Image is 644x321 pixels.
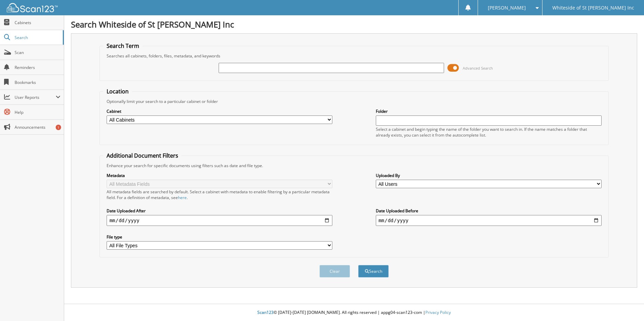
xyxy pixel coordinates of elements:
a: Privacy Policy [425,309,451,315]
img: scan123-logo-white.svg [7,3,58,12]
input: start [107,215,332,226]
span: Scan123 [257,309,274,315]
span: Cabinets [15,20,60,25]
label: Date Uploaded Before [376,208,602,214]
legend: Additional Document Filters [103,152,182,159]
span: Bookmarks [15,79,60,85]
label: Uploaded By [376,173,602,178]
legend: Location [103,88,132,95]
div: Select a cabinet and begin typing the name of the folder you want to search in. If the name match... [376,126,602,138]
div: Optionally limit your search to a particular cabinet or folder [103,99,605,104]
span: User Reports [15,94,56,100]
label: Date Uploaded After [107,208,332,214]
span: Help [15,109,60,115]
span: Advanced Search [463,66,493,71]
label: Metadata [107,173,332,178]
span: Whiteside of St [PERSON_NAME] Inc [552,6,634,10]
button: Clear [319,265,350,278]
input: end [376,215,602,226]
h1: Search Whiteside of St [PERSON_NAME] Inc [71,19,637,30]
a: here [178,195,187,200]
label: File type [107,234,332,240]
span: Announcements [15,124,60,130]
label: Cabinet [107,108,332,114]
iframe: Chat Widget [610,288,644,321]
legend: Search Term [103,42,143,50]
div: All metadata fields are searched by default. Select a cabinet with metadata to enable filtering b... [107,189,332,200]
div: Enhance your search for specific documents using filters such as date and file type. [103,163,605,168]
span: Search [15,35,59,40]
label: Folder [376,108,602,114]
span: [PERSON_NAME] [488,6,526,10]
button: Search [358,265,389,278]
div: 1 [56,125,61,130]
span: Scan [15,50,60,55]
div: © [DATE]-[DATE] [DOMAIN_NAME]. All rights reserved | appg04-scan123-com | [64,304,644,321]
span: Reminders [15,65,60,70]
div: Searches all cabinets, folders, files, metadata, and keywords [103,53,605,59]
